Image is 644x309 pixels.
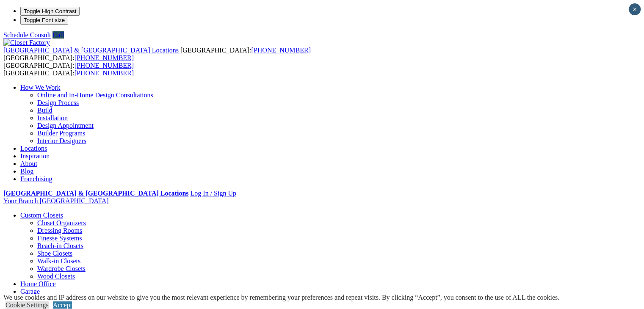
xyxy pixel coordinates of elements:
a: [GEOGRAPHIC_DATA] & [GEOGRAPHIC_DATA] Locations [3,47,180,54]
a: Interior Designers [37,137,86,144]
span: Toggle High Contrast [24,8,76,14]
a: Walk-in Closets [37,257,80,265]
a: Wardrobe Closets [37,265,86,272]
div: We use cookies and IP address on our website to give you the most relevant experience by remember... [3,294,559,301]
a: [PHONE_NUMBER] [75,62,134,69]
a: Garage [20,288,40,295]
a: Franchising [20,175,53,182]
a: Blog [20,168,33,175]
button: Toggle Font size [20,16,68,25]
a: Reach-in Closets [37,242,83,249]
span: Toggle Font size [24,17,65,23]
span: [GEOGRAPHIC_DATA] [39,197,108,204]
a: [PHONE_NUMBER] [251,47,310,54]
span: [GEOGRAPHIC_DATA] & [GEOGRAPHIC_DATA] Locations [3,47,179,54]
a: Installation [37,114,68,121]
a: Design Process [37,99,79,106]
a: Shoe Closets [37,250,72,257]
a: Dressing Rooms [37,227,82,234]
a: Build [37,107,53,114]
a: [PHONE_NUMBER] [75,54,134,61]
span: [GEOGRAPHIC_DATA]: [GEOGRAPHIC_DATA]: [3,62,134,77]
a: Accept [53,301,72,309]
a: Custom Closets [20,212,63,219]
img: Closet Factory [3,39,50,47]
a: Design Appointment [37,122,94,129]
span: [GEOGRAPHIC_DATA]: [GEOGRAPHIC_DATA]: [3,47,311,61]
a: [GEOGRAPHIC_DATA] & [GEOGRAPHIC_DATA] Locations [3,190,188,197]
a: Log In / Sign Up [190,190,236,197]
a: Inspiration [20,152,50,160]
a: Online and In-Home Design Consultations [37,91,153,99]
a: [PHONE_NUMBER] [75,69,134,77]
button: Toggle High Contrast [20,7,80,16]
button: Close [629,3,641,15]
a: Home Office [20,280,56,287]
a: Builder Programs [37,130,85,137]
a: Call [53,31,64,39]
a: Wood Closets [37,273,75,280]
a: Your Branch [GEOGRAPHIC_DATA] [3,197,109,204]
a: Locations [20,145,47,152]
a: How We Work [20,84,61,91]
a: Closet Organizers [37,219,86,226]
span: Your Branch [3,197,38,204]
a: About [20,160,37,167]
a: Cookie Settings [6,301,49,309]
a: Schedule Consult [3,31,51,39]
a: Finesse Systems [37,235,82,242]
